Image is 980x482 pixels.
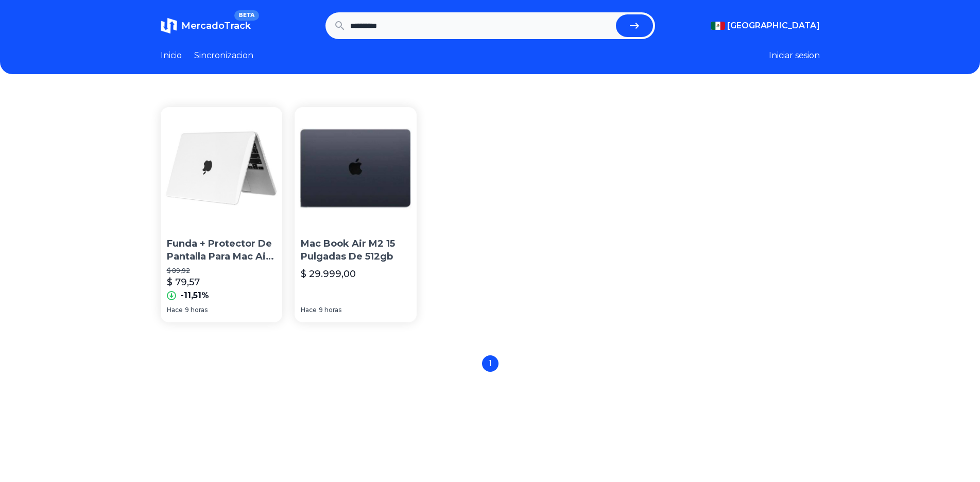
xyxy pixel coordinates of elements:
span: [GEOGRAPHIC_DATA] [727,20,820,32]
a: Funda + Protector De Pantalla Para Mac Air 15 A2941 M2 2023Funda + Protector De Pantalla Para Mac... [161,107,283,322]
a: Sincronizacion [194,49,253,62]
img: Funda + Protector De Pantalla Para Mac Air 15 A2941 M2 2023 [161,107,283,229]
p: Mac Book Air M2 15 Pulgadas De 512gb [301,237,410,263]
p: $ 29.999,00 [301,267,356,281]
span: Hace [167,306,183,314]
span: MercadoTrack [181,20,251,31]
img: Mexico [711,22,725,30]
p: $ 89,92 [167,267,277,275]
button: [GEOGRAPHIC_DATA] [711,20,820,32]
a: Inicio [161,49,182,62]
p: Funda + Protector De Pantalla Para Mac Air 15 A2941 M2 2023 [167,237,277,263]
p: $ 79,57 [167,275,200,289]
img: MercadoTrack [161,18,177,34]
p: -11,51% [180,289,209,302]
span: BETA [234,10,259,21]
img: Mac Book Air M2 15 Pulgadas De 512gb [295,107,417,229]
a: MercadoTrackBETA [161,18,251,34]
button: Iniciar sesion [769,49,820,62]
span: Hace [301,306,317,314]
span: 9 horas [319,306,341,314]
span: 9 horas [185,306,208,314]
a: Mac Book Air M2 15 Pulgadas De 512gbMac Book Air M2 15 Pulgadas De 512gb$ 29.999,00Hace9 horas [295,107,417,322]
